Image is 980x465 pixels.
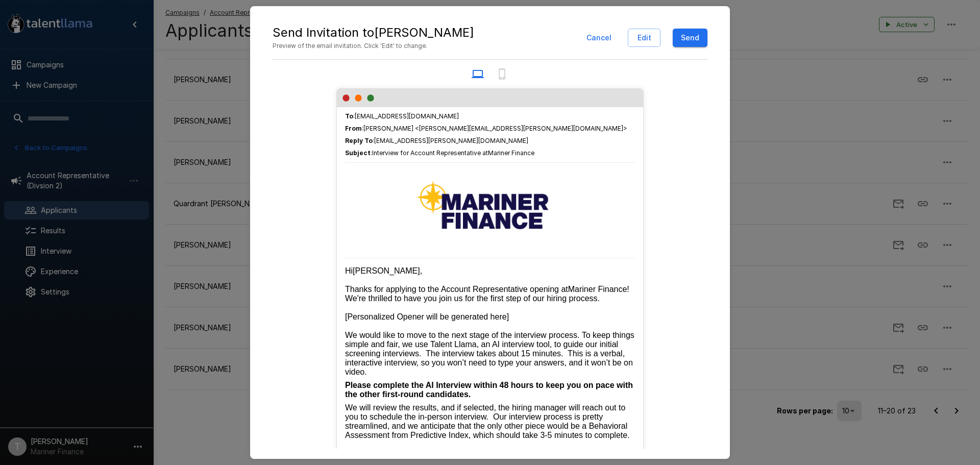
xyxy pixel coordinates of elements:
[273,25,474,41] h5: Send Invitation to [PERSON_NAME]
[372,149,488,157] span: Interview for Account Representative at
[345,112,353,120] b: To
[345,137,373,144] b: Reply To
[420,266,422,275] span: ,
[628,29,660,47] button: Edit
[345,285,631,303] span: ! We're thrilled to have you join us for the first step of our hiring process.
[345,312,509,321] span: [Personalized Opener will be generated here]
[345,173,635,246] img: Talent Llama
[345,331,636,376] span: We would like to move to the next stage of the interview process. To keep things simple and fair,...
[345,125,362,132] b: From
[345,136,635,146] span: : [EMAIL_ADDRESS][PERSON_NAME][DOMAIN_NAME]
[673,29,707,47] button: Send
[488,149,534,157] span: Mariner Finance
[345,381,635,399] strong: Please complete the AI Interview within 48 hours to keep you on pace with the other first-round c...
[582,29,616,47] button: Cancel
[345,285,568,293] span: Thanks for applying to the Account Representative opening at
[345,124,627,134] span: : [PERSON_NAME] <[PERSON_NAME][EMAIL_ADDRESS][PERSON_NAME][DOMAIN_NAME]>
[345,266,353,275] span: Hi
[273,41,474,51] span: Preview of the email invitation. Click 'Edit' to change.
[345,148,534,158] span: :
[345,111,635,121] span: : [EMAIL_ADDRESS][DOMAIN_NAME]
[353,266,420,275] span: [PERSON_NAME]
[345,403,630,439] span: We will review the results, and if selected, the hiring manager will reach out to you to schedule...
[568,285,627,293] span: Mariner Finance
[345,149,371,157] b: Subject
